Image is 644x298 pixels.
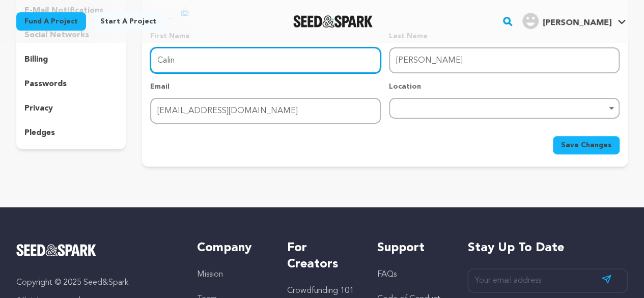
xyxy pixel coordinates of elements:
[16,125,126,141] button: pledges
[553,136,620,154] button: Save Changes
[24,53,48,66] p: billing
[543,19,611,27] span: [PERSON_NAME]
[16,277,177,289] p: Copyright © 2025 Seed&Spark
[467,268,628,293] input: Your email address
[16,244,96,256] img: Seed&Spark Logo
[377,240,447,256] h5: Support
[16,51,126,68] button: billing
[467,240,628,256] h5: Stay up to date
[389,82,620,92] p: Location
[150,82,381,92] p: Email
[16,76,126,92] button: passwords
[287,240,357,273] h5: For Creators
[389,47,620,73] input: Last Name
[520,11,628,32] span: Calin F.'s Profile
[561,140,611,150] span: Save Changes
[16,244,177,256] a: Seed&Spark Homepage
[150,47,381,73] input: First Name
[24,127,55,139] p: pledges
[150,98,381,124] input: Email
[293,15,373,28] a: Seed&Spark Homepage
[287,287,354,295] a: Crowdfunding 101
[16,12,86,31] a: Fund a project
[24,78,67,90] p: passwords
[24,102,53,115] p: privacy
[377,270,397,279] a: FAQs
[522,13,611,29] div: Calin F.'s Profile
[16,100,126,117] button: privacy
[520,11,628,29] a: Calin F.'s Profile
[293,15,373,28] img: Seed&Spark Logo Dark Mode
[522,13,539,29] img: user.png
[197,240,267,256] h5: Company
[197,270,223,279] a: Mission
[92,12,164,31] a: Start a project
